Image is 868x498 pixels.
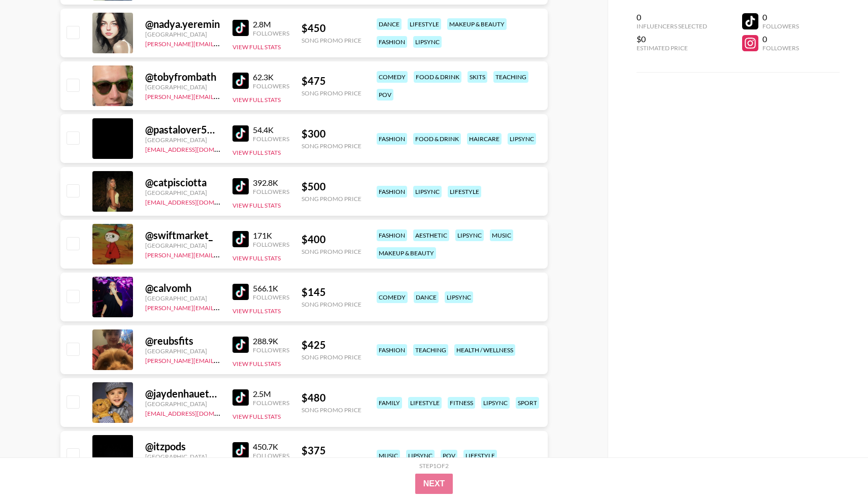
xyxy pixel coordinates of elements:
[377,450,400,461] div: music
[232,413,281,420] button: View Full Stats
[145,196,247,206] a: [EMAIL_ADDRESS][DOMAIN_NAME]
[145,30,220,38] div: [GEOGRAPHIC_DATA]
[253,241,289,248] div: Followers
[637,34,707,44] div: $0
[413,36,442,48] div: lipsync
[408,397,442,409] div: lifestyle
[253,336,289,346] div: 288.9K
[414,291,439,303] div: dance
[637,44,707,52] div: Estimated Price
[253,293,289,301] div: Followers
[253,82,289,90] div: Followers
[377,71,408,83] div: comedy
[468,71,487,83] div: skits
[302,180,361,193] div: $ 500
[302,142,361,150] div: Song Promo Price
[232,284,249,300] img: TikTok
[253,19,289,29] div: 2.8M
[232,307,281,315] button: View Full Stats
[145,282,220,294] div: @ calvomh
[377,344,407,356] div: fashion
[145,38,295,48] a: [PERSON_NAME][EMAIL_ADDRESS][DOMAIN_NAME]
[145,123,220,136] div: @ pastalover505_
[302,248,361,255] div: Song Promo Price
[377,397,402,409] div: family
[302,22,361,35] div: $ 450
[145,302,344,312] a: [PERSON_NAME][EMAIL_ADDRESS][PERSON_NAME][DOMAIN_NAME]
[232,202,281,209] button: View Full Stats
[253,72,289,82] div: 62.3K
[441,450,457,461] div: pov
[302,444,361,457] div: $ 375
[377,291,408,303] div: comedy
[508,133,536,145] div: lipsync
[415,474,453,494] button: Next
[145,242,220,249] div: [GEOGRAPHIC_DATA]
[302,195,361,203] div: Song Promo Price
[145,136,220,144] div: [GEOGRAPHIC_DATA]
[762,12,799,22] div: 0
[253,29,289,37] div: Followers
[302,406,361,414] div: Song Promo Price
[232,43,281,51] button: View Full Stats
[145,83,220,91] div: [GEOGRAPHIC_DATA]
[302,75,361,87] div: $ 475
[302,127,361,140] div: $ 300
[232,125,249,142] img: TikTok
[253,442,289,452] div: 450.7K
[377,36,407,48] div: fashion
[145,294,220,302] div: [GEOGRAPHIC_DATA]
[637,12,707,22] div: 0
[253,389,289,399] div: 2.5M
[232,96,281,104] button: View Full Stats
[302,89,361,97] div: Song Promo Price
[406,450,435,461] div: lipsync
[145,400,220,408] div: [GEOGRAPHIC_DATA]
[377,229,407,241] div: fashion
[145,189,220,196] div: [GEOGRAPHIC_DATA]
[145,249,392,259] a: [PERSON_NAME][EMAIL_ADDRESS][PERSON_NAME][PERSON_NAME][DOMAIN_NAME]
[145,440,220,453] div: @ itzpods
[145,335,220,347] div: @ reubsfits
[232,360,281,368] button: View Full Stats
[145,229,220,242] div: @ swiftmarket_
[413,186,442,197] div: lipsync
[481,397,510,409] div: lipsync
[232,178,249,194] img: TikTok
[232,20,249,36] img: TikTok
[490,229,513,241] div: music
[302,37,361,44] div: Song Promo Price
[232,442,249,458] img: TikTok
[455,229,484,241] div: lipsync
[232,337,249,353] img: TikTok
[448,186,481,197] div: lifestyle
[463,450,497,461] div: lifestyle
[145,144,247,153] a: [EMAIL_ADDRESS][DOMAIN_NAME]
[377,133,407,145] div: fashion
[817,447,856,486] iframe: Drift Widget Chat Controller
[414,71,461,83] div: food & drink
[253,188,289,195] div: Followers
[145,176,220,189] div: @ catpisciotta
[413,229,449,241] div: aesthetic
[253,452,289,459] div: Followers
[145,18,220,30] div: @ nadya.yeremin
[302,339,361,351] div: $ 425
[253,399,289,407] div: Followers
[762,44,799,52] div: Followers
[493,71,528,83] div: teaching
[413,344,448,356] div: teaching
[253,230,289,241] div: 171K
[447,18,507,30] div: makeup & beauty
[302,286,361,298] div: $ 145
[253,135,289,143] div: Followers
[302,353,361,361] div: Song Promo Price
[232,231,249,247] img: TikTok
[145,347,220,355] div: [GEOGRAPHIC_DATA]
[145,453,220,460] div: [GEOGRAPHIC_DATA]
[253,346,289,354] div: Followers
[377,186,407,197] div: fashion
[253,283,289,293] div: 566.1K
[445,291,473,303] div: lipsync
[145,387,220,400] div: @ jaydenhaueterofficial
